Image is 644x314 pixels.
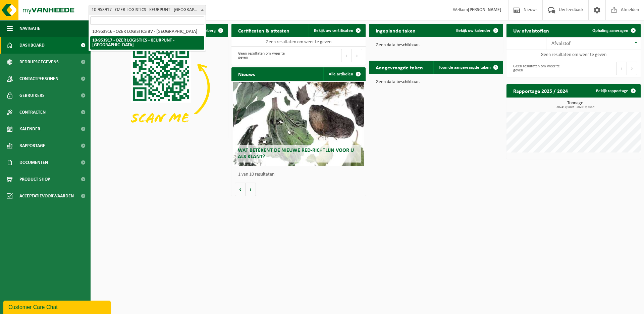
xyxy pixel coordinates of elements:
h2: Certificaten & attesten [231,24,296,37]
img: Download de VHEPlus App [94,37,228,138]
span: Navigatie [19,20,40,37]
button: Previous [616,62,627,75]
span: Toon de aangevraagde taken [439,65,491,70]
span: Dashboard [19,37,45,54]
button: Verberg [196,24,227,37]
a: Bekijk uw certificaten [309,24,365,37]
h2: Ingeplande taken [369,24,422,37]
h2: Uw afvalstoffen [506,24,556,37]
span: Afvalstof [551,41,571,46]
div: Geen resultaten om weer te geven [235,48,295,63]
span: Ophaling aanvragen [592,28,628,33]
span: Acceptatievoorwaarden [19,188,74,204]
p: Geen data beschikbaar. [376,80,496,84]
a: Bekijk uw kalender [451,24,502,37]
span: 10-953917 - OZER LOGISTICS - KEURPUNT - MERKSEM [89,5,206,15]
span: Contactpersonen [19,70,58,87]
span: Gebruikers [19,87,45,104]
span: 2024: 0,980 t - 2025: 9,361 t [510,106,641,109]
button: Volgende [246,183,256,196]
a: Ophaling aanvragen [587,24,640,37]
span: Contracten [19,104,46,121]
li: 10-953917 - OZER LOGISTICS - KEURPUNT - [GEOGRAPHIC_DATA] [90,36,204,50]
a: Alle artikelen [323,67,365,81]
li: 10-953916 - OZER LOGISTICS BV - [GEOGRAPHIC_DATA] [90,27,204,36]
span: Documenten [19,154,48,171]
span: Product Shop [19,171,50,188]
h3: Tonnage [510,101,641,109]
button: Next [627,62,637,75]
td: Geen resultaten om weer te geven [231,37,366,47]
h2: Rapportage 2025 / 2024 [506,84,575,97]
span: Verberg [201,28,216,33]
h2: Nieuws [231,67,262,80]
a: Bekijk rapportage [591,84,640,98]
button: Vorige [235,183,246,196]
span: Wat betekent de nieuwe RED-richtlijn voor u als klant? [238,148,354,160]
a: Toon de aangevraagde taken [433,61,502,74]
iframe: chat widget [3,299,112,314]
button: Next [352,49,362,62]
p: 1 van 10 resultaten [238,172,362,177]
a: Wat betekent de nieuwe RED-richtlijn voor u als klant? [233,82,364,166]
span: Bekijk uw certificaten [314,28,353,33]
span: Kalender [19,121,40,137]
p: Geen data beschikbaar. [376,43,496,48]
span: Bekijk uw kalender [456,28,491,33]
span: Rapportage [19,137,45,154]
strong: [PERSON_NAME] [468,7,501,12]
h2: Aangevraagde taken [369,61,430,74]
button: Previous [341,49,352,62]
span: Bedrijfsgegevens [19,54,59,70]
td: Geen resultaten om weer te geven [506,50,641,59]
div: Geen resultaten om weer te geven [510,61,570,76]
